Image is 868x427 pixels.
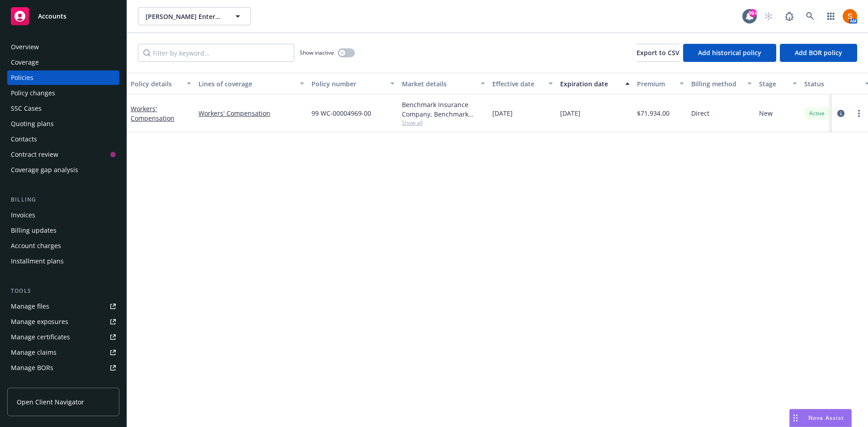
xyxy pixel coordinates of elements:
[138,44,294,62] input: Filter by keyword...
[492,79,543,89] div: Effective date
[789,409,852,427] button: Nova Assist
[11,163,78,177] div: Coverage gap analysis
[138,7,251,25] button: [PERSON_NAME] Enterprises
[11,40,39,54] div: Overview
[7,299,119,314] a: Manage files
[808,109,826,117] span: Active
[749,9,757,17] div: 99+
[11,223,57,238] div: Billing updates
[7,163,119,177] a: Coverage gap analysis
[7,147,119,162] a: Contract review
[780,7,798,25] a: Report a Bug
[195,73,308,94] button: Lines of coverage
[804,79,859,89] div: Status
[7,286,119,296] div: Tools
[402,79,475,89] div: Market details
[11,345,57,360] div: Manage claims
[801,7,819,25] a: Search
[11,132,37,146] div: Contacts
[11,101,42,116] div: SSC Cases
[854,108,864,119] a: more
[127,73,195,94] button: Policy details
[755,73,801,94] button: Stage
[822,7,840,25] a: Switch app
[637,79,674,89] div: Premium
[38,13,66,20] span: Accounts
[560,79,620,89] div: Expiration date
[7,314,119,329] a: Manage exposures
[688,73,755,94] button: Billing method
[11,208,35,222] div: Invoices
[402,100,485,119] div: Benchmark Insurance Company, Benchmark Insurance Group, Novatae Risk Group
[808,414,844,422] span: Nova Assist
[146,12,224,21] span: [PERSON_NAME] Enterprises
[311,79,385,89] div: Policy number
[11,330,70,344] div: Manage certificates
[633,73,688,94] button: Premium
[11,239,61,253] div: Account charges
[308,73,398,94] button: Policy number
[11,361,53,375] div: Manage BORs
[843,9,857,23] img: photo
[683,44,776,62] button: Add historical policy
[7,55,119,70] a: Coverage
[7,195,119,204] div: Billing
[11,55,39,70] div: Coverage
[11,86,55,100] div: Policy changes
[7,4,119,29] a: Accounts
[7,117,119,131] a: Quoting plans
[7,223,119,238] a: Billing updates
[11,147,58,162] div: Contract review
[198,79,294,89] div: Lines of coverage
[7,40,119,54] a: Overview
[7,208,119,222] a: Invoices
[557,73,633,94] button: Expiration date
[7,239,119,253] a: Account charges
[637,48,679,57] span: Export to CSV
[7,132,119,146] a: Contacts
[835,108,846,119] a: circleInformation
[780,44,857,62] button: Add BOR policy
[7,376,119,390] a: Summary of insurance
[11,117,54,131] div: Quoting plans
[131,79,181,89] div: Policy details
[691,108,709,118] span: Direct
[311,108,371,118] span: 99 WC-00004969-00
[7,86,119,100] a: Policy changes
[691,79,742,89] div: Billing method
[198,108,304,118] a: Workers' Compensation
[698,48,761,57] span: Add historical policy
[759,79,787,89] div: Stage
[17,397,84,407] span: Open Client Navigator
[11,376,80,390] div: Summary of insurance
[11,70,33,85] div: Policies
[560,108,580,118] span: [DATE]
[398,73,489,94] button: Market details
[7,101,119,116] a: SSC Cases
[637,44,679,62] button: Export to CSV
[11,254,64,268] div: Installment plans
[131,104,175,122] a: Workers' Compensation
[7,361,119,375] a: Manage BORs
[11,314,68,329] div: Manage exposures
[7,330,119,344] a: Manage certificates
[7,345,119,360] a: Manage claims
[637,108,670,118] span: $71,934.00
[300,49,334,56] span: Show inactive
[7,254,119,268] a: Installment plans
[492,108,513,118] span: [DATE]
[790,409,801,427] div: Drag to move
[402,119,485,127] span: Show all
[759,7,778,25] a: Start snowing
[759,108,773,118] span: New
[489,73,557,94] button: Effective date
[7,70,119,85] a: Policies
[11,299,49,314] div: Manage files
[795,48,842,57] span: Add BOR policy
